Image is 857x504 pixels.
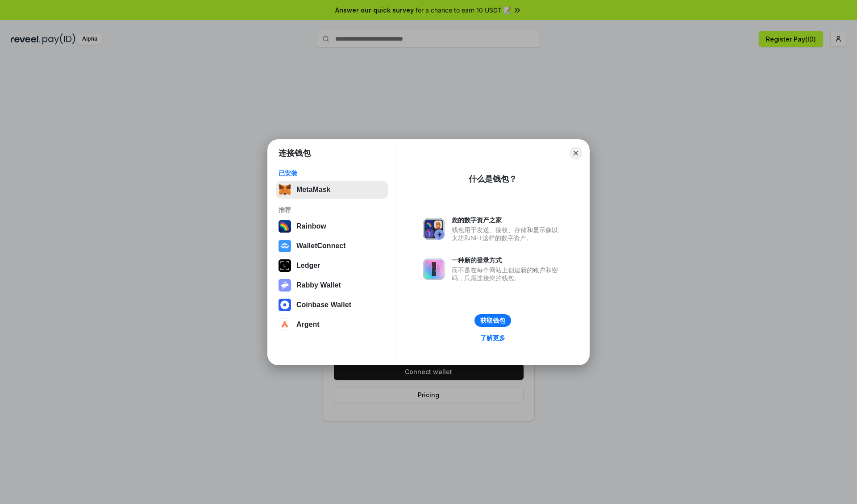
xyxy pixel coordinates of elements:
[296,301,351,309] div: Coinbase Wallet
[296,186,330,194] div: MetaMask
[279,206,385,214] div: 推荐
[279,183,291,196] img: svg+xml,%3Csvg%20fill%3D%22none%22%20height%3D%2233%22%20viewBox%3D%220%200%2035%2033%22%20width%...
[276,181,388,199] button: MetaMask
[296,281,341,289] div: Rabby Wallet
[276,257,388,275] button: Ledger
[474,314,511,327] button: 获取钱包
[276,237,388,255] button: WalletConnect
[452,226,562,242] div: 钱包用于发送、接收、存储和显示像以太坊和NFT这样的数字资产。
[279,169,385,177] div: 已安装
[296,222,326,230] div: Rainbow
[480,317,505,325] div: 获取钱包
[423,258,445,280] img: svg+xml,%3Csvg%20xmlns%3D%22http%3A%2F%2Fwww.w3.org%2F2000%2Fsvg%22%20fill%3D%22none%22%20viewBox...
[279,318,291,331] img: svg+xml,%3Csvg%20width%3D%2228%22%20height%3D%2228%22%20viewBox%3D%220%200%2028%2028%22%20fill%3D...
[279,259,291,272] img: svg+xml,%3Csvg%20xmlns%3D%22http%3A%2F%2Fwww.w3.org%2F2000%2Fsvg%22%20width%3D%2228%22%20height%3...
[423,218,445,240] img: svg+xml,%3Csvg%20xmlns%3D%22http%3A%2F%2Fwww.w3.org%2F2000%2Fsvg%22%20fill%3D%22none%22%20viewBox...
[475,332,511,344] a: 了解更多
[276,217,388,235] button: Rainbow
[452,266,562,282] div: 而不是在每个网站上创建新的账户和密码，只需连接您的钱包。
[452,256,562,264] div: 一种新的登录方式
[279,299,291,311] img: svg+xml,%3Csvg%20width%3D%2228%22%20height%3D%2228%22%20viewBox%3D%220%200%2028%2028%22%20fill%3D...
[279,148,311,158] h1: 连接钱包
[296,262,320,270] div: Ledger
[276,296,388,314] button: Coinbase Wallet
[296,242,346,250] div: WalletConnect
[276,316,388,333] button: Argent
[480,334,505,342] div: 了解更多
[279,279,291,292] img: svg+xml,%3Csvg%20xmlns%3D%22http%3A%2F%2Fwww.w3.org%2F2000%2Fsvg%22%20fill%3D%22none%22%20viewBox...
[570,147,582,159] button: Close
[279,240,291,252] img: svg+xml,%3Csvg%20width%3D%2228%22%20height%3D%2228%22%20viewBox%3D%220%200%2028%2028%22%20fill%3D...
[296,321,320,329] div: Argent
[452,216,562,224] div: 您的数字资产之家
[279,220,291,233] img: svg+xml,%3Csvg%20width%3D%22120%22%20height%3D%22120%22%20viewBox%3D%220%200%20120%20120%22%20fil...
[276,276,388,294] button: Rabby Wallet
[469,174,517,184] div: 什么是钱包？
